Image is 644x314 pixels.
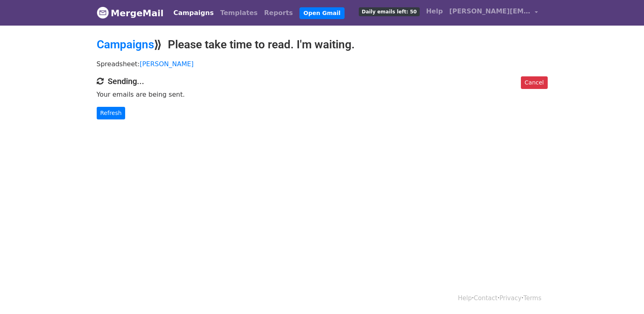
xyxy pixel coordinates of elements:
a: Refresh [97,107,126,119]
a: Campaigns [170,5,217,21]
a: [PERSON_NAME][EMAIL_ADDRESS][DOMAIN_NAME] [446,3,541,22]
a: Reports [261,5,296,21]
a: Contact [474,295,497,302]
a: Templates [217,5,261,21]
a: Cancel [521,76,547,89]
h4: Sending... [97,76,548,86]
a: Terms [523,295,541,302]
a: Help [458,295,472,302]
a: Privacy [499,295,521,302]
a: Daily emails left: 50 [356,3,423,19]
a: Campaigns [97,38,154,51]
p: Your emails are being sent. [97,90,548,99]
a: Help [423,3,446,19]
iframe: Chat Widget [603,275,644,314]
a: Open Gmail [299,7,345,19]
img: MergeMail logo [97,6,109,19]
span: [PERSON_NAME][EMAIL_ADDRESS][DOMAIN_NAME] [449,6,531,16]
span: Daily emails left: 50 [359,7,419,16]
p: Spreadsheet: [97,60,548,68]
a: MergeMail [97,4,164,22]
h2: ⟫ Please take time to read. I'm waiting. [97,38,548,52]
a: [PERSON_NAME] [140,60,194,68]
